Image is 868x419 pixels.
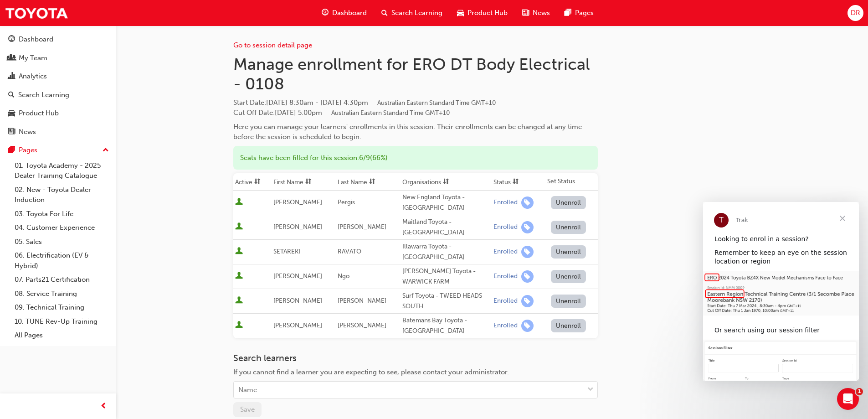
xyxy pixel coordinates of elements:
span: [PERSON_NAME] [273,198,322,206]
a: 10. TUNE Rev-Up Training [11,315,113,329]
div: Batemans Bay Toyota - [GEOGRAPHIC_DATA] [402,316,490,336]
button: Unenroll [551,270,586,283]
span: Ngo [338,272,349,280]
a: search-iconSearch Learning [374,4,450,22]
span: search-icon [8,91,15,99]
button: DR [847,5,863,21]
span: sorting-icon [513,178,519,186]
span: SETAREKI [273,248,300,255]
a: news-iconNews [515,4,557,22]
div: Product Hub [19,108,59,119]
span: prev-icon [100,401,107,412]
span: learningRecordVerb_ENROLL-icon [521,270,534,283]
span: [PERSON_NAME] [273,272,322,280]
a: All Pages [11,328,113,342]
h1: Manage enrollment for ERO DT Body Electrical - 0108 [233,54,598,94]
div: New England Toyota - [GEOGRAPHIC_DATA] [402,192,490,213]
a: My Team [4,50,113,67]
span: User is active [235,296,243,305]
span: learningRecordVerb_ENROLL-icon [521,197,534,209]
span: RAVATO [338,248,361,255]
th: Toggle SortBy [492,173,545,191]
span: learningRecordVerb_ENROLL-icon [521,221,534,233]
span: sorting-icon [305,178,312,186]
span: Cut Off Date : [DATE] 5:00pm [233,109,450,117]
span: [PERSON_NAME] [273,297,322,305]
iframe: Intercom live chat message [703,202,859,381]
span: guage-icon [8,36,15,44]
span: [DATE] 8:30am - [DATE] 4:30pm [266,98,496,107]
th: Toggle SortBy [233,173,272,191]
a: News [4,124,113,140]
span: Save [240,405,255,414]
button: Unenroll [551,295,586,308]
a: 06. Electrification (EV & Hybrid) [11,248,113,273]
a: 02. New - Toyota Dealer Induction [11,183,113,207]
div: Enrolled [493,248,518,256]
div: Surf Toyota - TWEED HEADS SOUTH [402,291,490,311]
button: Pages [4,142,113,159]
a: 08. Service Training [11,287,113,301]
span: [PERSON_NAME] [273,321,322,329]
a: Dashboard [4,31,113,48]
div: Enrolled [493,198,518,207]
div: Enrolled [493,223,518,232]
div: Pages [19,145,37,155]
span: sorting-icon [254,178,261,186]
a: Go to session detail page [233,41,312,49]
button: Unenroll [551,319,586,332]
a: Product Hub [4,105,113,122]
div: Maitland Toyota - [GEOGRAPHIC_DATA] [402,217,490,238]
div: Enrolled [493,272,518,281]
span: If you cannot find a learner you are expecting to see, please contact your administrator. [233,368,509,376]
span: guage-icon [322,7,329,19]
span: Pergis [338,198,355,206]
span: Dashboard [332,8,367,18]
span: Pages [575,8,594,18]
span: Start Date : [233,98,598,108]
button: DashboardMy TeamAnalyticsSearch LearningProduct HubNews [4,29,113,142]
div: Seats have been filled for this session : 6 / 9 ( 66% ) [233,146,598,170]
a: 09. Technical Training [11,300,113,315]
span: News [533,8,550,18]
a: 01. Toyota Academy - 2025 Dealer Training Catalogue [11,159,113,183]
div: Name [238,385,257,395]
button: Unenroll [551,196,586,209]
img: Trak [5,3,68,23]
a: guage-iconDashboard [314,4,374,22]
h3: Search learners [233,353,598,363]
a: 05. Sales [11,235,113,249]
button: Save [233,402,262,417]
span: search-icon [381,7,388,19]
a: car-iconProduct Hub [450,4,515,22]
div: Dashboard [19,34,53,45]
div: Illawarra Toyota - [GEOGRAPHIC_DATA] [402,242,490,262]
div: Here you can manage your learners' enrollments in this session. Their enrollments can be changed ... [233,122,598,142]
span: Product Hub [467,8,508,18]
a: 03. Toyota For Life [11,207,113,221]
span: car-icon [8,109,15,118]
div: Enrolled [493,297,518,305]
span: chart-icon [8,72,15,81]
th: Toggle SortBy [401,173,492,191]
a: 07. Parts21 Certification [11,273,113,287]
span: User is active [235,321,243,330]
div: Search Learning [18,90,69,100]
div: Enrolled [493,321,518,330]
span: [PERSON_NAME] [338,321,386,329]
span: Search Learning [391,8,442,18]
a: pages-iconPages [557,4,601,22]
span: up-icon [103,145,109,156]
iframe: Intercom live chat [837,388,859,410]
span: sorting-icon [443,178,449,186]
button: Unenroll [551,245,586,259]
span: [PERSON_NAME] [338,223,386,231]
div: My Team [19,53,47,63]
th: Set Status [545,173,598,191]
